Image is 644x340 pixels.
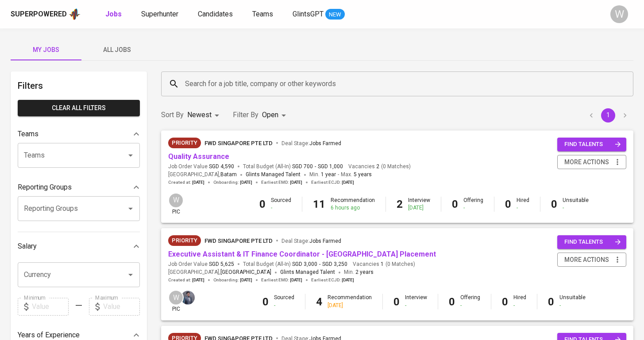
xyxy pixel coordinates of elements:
[243,261,347,268] span: Total Budget (All-In)
[187,110,212,120] p: Newest
[16,44,76,55] span: My Jobs
[460,302,480,309] div: -
[124,269,137,281] button: Open
[282,238,341,244] span: Deal Stage :
[246,171,301,178] span: Glints Managed Talent
[168,235,201,246] div: New Job received from Demand Team
[233,110,258,120] p: Filter By
[328,294,372,309] div: Recommendation
[315,163,316,170] span: -
[559,294,586,309] div: Unsuitable
[168,152,229,161] a: Quality Assurance
[168,290,184,305] div: W
[557,235,626,249] button: find talents
[274,302,294,309] div: -
[168,277,204,283] span: Created at :
[408,197,430,212] div: Interview
[168,170,237,179] span: [GEOGRAPHIC_DATA] ,
[262,111,278,119] span: Open
[548,296,554,308] b: 0
[262,107,289,123] div: Open
[292,163,313,170] span: SGD 700
[564,254,609,265] span: more actions
[293,10,324,18] span: GlintsGPT
[557,138,626,151] button: find talents
[192,277,204,283] span: [DATE]
[322,261,347,268] span: SGD 3,250
[213,179,252,186] span: Onboarding :
[220,268,271,277] span: [GEOGRAPHIC_DATA]
[583,108,633,123] nav: pagination navigation
[181,291,195,304] img: jhon@glints.com
[271,197,291,212] div: Sourced
[204,237,273,244] span: FWD Singapore Pte Ltd
[460,294,480,309] div: Offering
[397,198,403,210] b: 2
[557,155,626,170] button: more actions
[309,140,341,146] span: Jobs Farmed
[342,179,354,186] span: [DATE]
[168,138,201,147] span: Priority
[354,171,372,178] span: 5 years
[452,198,458,210] b: 0
[559,302,586,309] div: -
[168,261,234,268] span: Job Order Value
[187,107,222,123] div: Newest
[551,198,557,210] b: 0
[168,268,271,277] span: [GEOGRAPHIC_DATA] ,
[517,204,529,212] div: -
[25,103,133,114] span: Clear All filters
[318,163,343,170] span: SGD 1,000
[271,204,291,212] div: -
[240,277,252,283] span: [DATE]
[311,179,354,186] span: Earliest ECJD :
[321,171,336,178] span: 1 year
[309,171,336,178] span: Min.
[405,294,427,309] div: Interview
[331,204,375,212] div: 6 hours ago
[252,10,273,18] span: Teams
[168,138,201,148] div: New Job received from Demand Team
[124,149,137,162] button: Open
[342,277,354,283] span: [DATE]
[379,261,384,268] span: 1
[341,171,372,178] span: Max.
[505,198,511,210] b: 0
[355,269,374,275] span: 2 years
[328,302,372,309] div: [DATE]
[564,237,621,247] span: find talents
[557,253,626,267] button: more actions
[513,302,526,309] div: -
[105,9,123,20] a: Jobs
[564,139,621,150] span: find talents
[161,110,184,120] p: Sort By
[141,9,180,20] a: Superhunter
[168,163,234,170] span: Job Order Value
[262,296,269,308] b: 0
[375,163,379,170] span: 2
[69,8,81,21] img: app logo
[325,10,345,19] span: NEW
[408,204,430,212] div: [DATE]
[18,182,72,193] p: Reporting Groups
[280,269,335,275] span: Glints Managed Talent
[563,204,589,212] div: -
[18,129,39,139] p: Teams
[309,238,341,244] span: Jobs Farmed
[610,5,628,23] div: W
[198,9,235,20] a: Candidates
[502,296,508,308] b: 0
[18,178,140,196] div: Reporting Groups
[564,157,609,168] span: more actions
[168,236,201,245] span: Priority
[292,261,317,268] span: SGD 3,000
[319,261,320,268] span: -
[274,294,294,309] div: Sourced
[563,197,589,212] div: Unsuitable
[240,179,252,186] span: [DATE]
[209,261,234,268] span: SGD 5,625
[124,202,137,215] button: Open
[141,10,178,18] span: Superhunter
[261,277,302,283] span: Earliest EMD :
[405,302,427,309] div: -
